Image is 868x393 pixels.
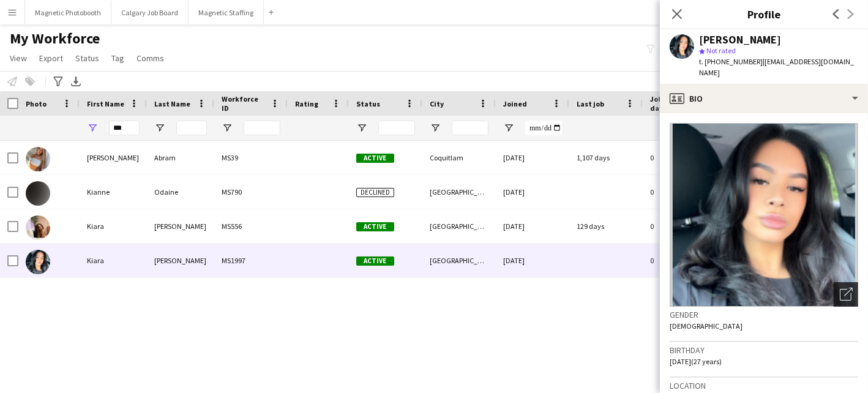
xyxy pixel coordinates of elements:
[295,99,318,108] span: Rating
[214,141,288,174] div: MS39
[422,175,496,209] div: [GEOGRAPHIC_DATA]
[706,46,736,55] span: Not rated
[189,1,264,24] button: Magnetic Staffing
[356,222,394,231] span: Active
[39,53,63,64] span: Export
[452,121,488,135] input: City Filter Input
[503,99,527,108] span: Joined
[132,50,169,66] a: Comms
[26,250,50,274] img: Kiara Briones
[699,34,781,45] div: [PERSON_NAME]
[26,99,47,108] span: Photo
[34,50,68,66] a: Export
[834,282,858,307] div: Open photos pop-in
[643,244,722,277] div: 0
[147,175,214,209] div: Odaine
[569,141,643,174] div: 1,107 days
[214,175,288,209] div: MS790
[422,244,496,277] div: [GEOGRAPHIC_DATA]
[154,99,190,108] span: Last Name
[147,209,214,243] div: [PERSON_NAME]
[75,53,99,64] span: Status
[107,50,129,66] a: Tag
[111,1,189,24] button: Calgary Job Board
[699,57,854,77] span: | [EMAIL_ADDRESS][DOMAIN_NAME]
[670,123,858,307] img: Crew avatar or photo
[496,141,569,174] div: [DATE]
[5,50,32,66] a: View
[577,99,604,108] span: Last job
[643,209,722,243] div: 0
[214,244,288,277] div: MS1997
[51,74,65,89] app-action-btn: Advanced filters
[643,141,722,174] div: 0
[670,321,743,331] span: [DEMOGRAPHIC_DATA]
[26,215,50,240] img: Kiara Barclay
[137,53,164,64] span: Comms
[87,99,124,108] span: First Name
[378,121,415,135] input: Status Filter Input
[569,209,643,243] div: 129 days
[80,141,147,174] div: [PERSON_NAME]
[430,122,441,133] button: Open Filter Menu
[356,154,394,163] span: Active
[356,122,367,133] button: Open Filter Menu
[699,57,763,66] span: t. [PHONE_NUMBER]
[87,122,98,133] button: Open Filter Menu
[10,53,27,64] span: View
[111,53,124,64] span: Tag
[496,244,569,277] div: [DATE]
[176,121,207,135] input: Last Name Filter Input
[356,256,394,266] span: Active
[422,209,496,243] div: [GEOGRAPHIC_DATA]
[660,6,868,22] h3: Profile
[26,181,50,206] img: Kianne Odaine
[503,122,514,133] button: Open Filter Menu
[214,209,288,243] div: MS556
[80,244,147,277] div: Kiara
[525,121,562,135] input: Joined Filter Input
[109,121,140,135] input: First Name Filter Input
[222,122,233,133] button: Open Filter Menu
[80,209,147,243] div: Kiara
[670,380,858,391] h3: Location
[154,122,165,133] button: Open Filter Menu
[222,94,266,113] span: Workforce ID
[69,74,83,89] app-action-btn: Export XLSX
[10,29,100,48] span: My Workforce
[422,141,496,174] div: Coquitlam
[496,175,569,209] div: [DATE]
[147,141,214,174] div: Abram
[670,357,722,366] span: [DATE] (27 years)
[650,94,700,113] span: Jobs (last 90 days)
[496,209,569,243] div: [DATE]
[244,121,280,135] input: Workforce ID Filter Input
[26,147,50,171] img: Kiana Abram
[25,1,111,24] button: Magnetic Photobooth
[356,188,394,197] span: Declined
[70,50,104,66] a: Status
[80,175,147,209] div: Kianne
[430,99,444,108] span: City
[643,175,722,209] div: 0
[670,309,858,320] h3: Gender
[670,345,858,356] h3: Birthday
[147,244,214,277] div: [PERSON_NAME]
[356,99,380,108] span: Status
[660,84,868,113] div: Bio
